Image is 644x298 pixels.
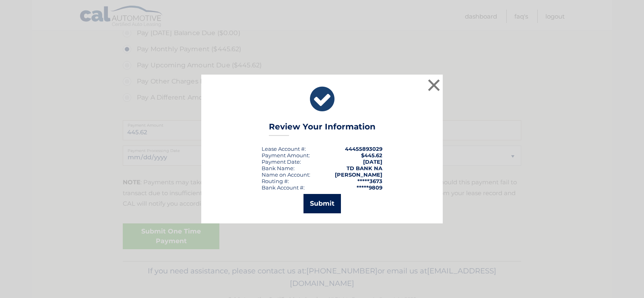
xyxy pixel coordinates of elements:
[262,152,310,158] div: Payment Amount:
[262,165,295,171] div: Bank Name:
[347,165,382,171] strong: TD BANK NA
[426,77,442,93] button: ×
[303,194,341,213] button: Submit
[262,178,289,184] div: Routing #:
[335,171,382,178] strong: [PERSON_NAME]
[269,122,376,136] h3: Review Your Information
[262,158,301,165] div: :
[345,146,382,152] strong: 44455893029
[262,171,310,178] div: Name on Account:
[361,152,382,158] span: $445.62
[262,184,305,191] div: Bank Account #:
[262,146,306,152] div: Lease Account #:
[363,158,382,165] span: [DATE]
[262,158,300,165] span: Payment Date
